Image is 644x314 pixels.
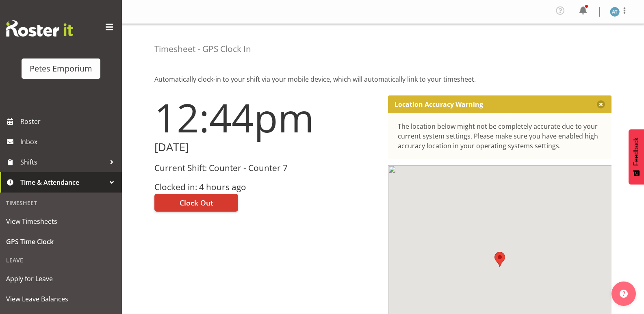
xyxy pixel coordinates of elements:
[620,290,628,298] img: help-xxl-2.png
[633,137,640,166] span: Feedback
[629,129,644,184] button: Feedback - Show survey
[154,163,378,173] h3: Current Shift: Counter - Counter 7
[20,136,118,148] span: Inbox
[6,215,116,227] span: View Timesheets
[398,121,602,151] div: The location below might not be completely accurate due to your current system settings. Please m...
[20,156,106,168] span: Shifts
[154,182,378,192] h3: Clocked in: 4 hours ago
[6,20,73,37] img: Rosterit website logo
[395,100,483,108] p: Location Accuracy Warning
[6,293,116,305] span: View Leave Balances
[6,236,116,248] span: GPS Time Clock
[20,115,118,128] span: Roster
[597,100,605,108] button: Close message
[20,176,106,188] span: Time & Attendance
[154,95,378,139] h1: 12:44pm
[2,289,120,309] a: View Leave Balances
[2,252,120,269] div: Leave
[2,211,120,232] a: View Timesheets
[2,269,120,289] a: Apply for Leave
[30,63,92,75] div: Petes Emporium
[154,44,251,54] h4: Timesheet - GPS Clock In
[610,7,620,17] img: alex-micheal-taniwha5364.jpg
[2,232,120,252] a: GPS Time Clock
[154,74,611,84] p: Automatically clock-in to your shift via your mobile device, which will automatically link to you...
[6,273,116,285] span: Apply for Leave
[2,195,120,211] div: Timesheet
[154,194,238,212] button: Clock Out
[154,141,378,154] h2: [DATE]
[180,197,213,208] span: Clock Out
